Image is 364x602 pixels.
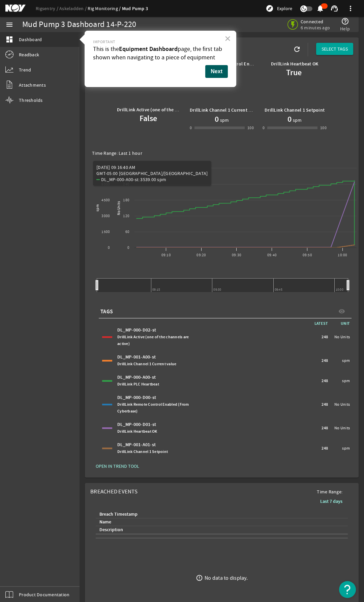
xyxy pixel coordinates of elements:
mat-icon: support_agent [330,4,338,12]
span: Attachments [19,82,46,88]
span: LATEST [314,321,332,326]
span: Trend [19,66,31,73]
span: 248 [322,445,328,452]
span: No Units [334,334,350,340]
text: 6000 [101,182,110,187]
button: Close [224,33,231,44]
span: spm [219,117,229,123]
span: OPEN IN TREND TOOL [96,463,139,469]
text: 3000 [101,213,110,219]
text: 10:00 [338,253,347,258]
text: 0 [127,245,129,250]
span: spm [342,357,350,364]
div: No data to display. [205,575,248,581]
text: 4500 [101,198,110,203]
span: Readback [19,51,39,58]
div: 0 [190,124,192,131]
text: 180 [123,198,129,203]
span: TAGS [100,308,113,315]
span: Explore [277,5,292,12]
span: spm [342,445,350,452]
b: Last 7 days [320,498,342,505]
div: DL_MP-000-A00-st [117,374,202,388]
h1: 0 [287,114,292,124]
text: 1500 [101,229,110,234]
span: 248 [322,377,328,384]
div: Description [99,526,123,534]
span: Dashboard [19,36,42,43]
div: 100 [247,124,254,131]
mat-icon: menu [5,21,13,29]
p: important [93,39,228,45]
text: 60 [125,229,130,234]
div: DL_MP-000-D01-st [117,421,202,435]
a: Askeladden [59,5,88,11]
b: DrillLink Channel 1 Current value [190,107,260,113]
text: 09:20 [196,253,206,258]
span: DrillLink Heartbeat OK [117,429,157,434]
b: DrillLink Remote Control Enabled (From Cyberbase) [190,61,300,67]
span: SELECT TAGS [322,46,348,52]
span: DrillLink Active (one of the channels are active) [117,334,189,346]
button: Next [205,65,228,78]
span: Product Documentation [19,591,69,598]
span: UNIT [331,320,352,327]
b: True [286,67,302,78]
text: spm [95,204,100,211]
span: DrillLink Remote Control Enabled (From Cyberbase) [117,402,189,414]
text: 09:30 [232,253,241,258]
div: Mud Pump 3 Dashboard 14-P-220 [22,21,136,28]
span: This is the [93,45,119,53]
h1: 0 [215,114,219,124]
span: 248 [322,357,328,364]
span: DrillLink Channel 1 Current value [117,361,176,367]
a: Mud Pump 3 [122,5,148,12]
a: Rig Monitoring [88,5,122,11]
mat-icon: refresh [293,45,301,53]
span: spm [292,117,302,123]
b: DrillLink Active (one of the channels are active) [117,107,217,113]
text: 0 [108,245,110,250]
a: Rigsentry [36,5,59,11]
span: spm [342,377,350,384]
span: Time Range: [311,488,348,495]
text: 300 [123,166,129,171]
mat-icon: dashboard [5,35,13,44]
div: DL_MP-001-A01-st [117,441,202,455]
div: DL_MP-000-D02-st [117,327,202,347]
span: 6 minutes ago [301,25,330,31]
b: DrillLink Channel 1 Setpoint [265,107,325,113]
text: 09:40 [267,253,277,258]
span: No Units [334,425,350,431]
div: Time Range: Last 1 hour [92,150,352,156]
text: No Units [116,201,121,215]
mat-icon: explore [266,4,274,12]
div: DL_MP-000-D00-st [117,394,202,414]
span: Thresholds [19,97,43,104]
span: Connected [301,19,330,25]
span: 248 [322,401,328,408]
span: page, the first tab shown when navigating to a piece of equipment [93,45,223,61]
span: Help [340,25,350,32]
b: DrillLink Heartbeat OK [271,61,318,67]
strong: Equipment Dashboard [119,45,178,53]
button: Open Resource Center [339,581,356,598]
div: 0 [263,124,265,131]
mat-icon: help_outline [341,17,349,25]
svg: Chart title [90,158,360,263]
span: No Units [334,401,350,408]
div: 100 [320,124,327,131]
mat-icon: notifications [316,4,324,12]
text: 09:50 [303,253,312,258]
text: 120 [123,213,129,219]
text: 240 [123,182,129,187]
span: Breached Events [90,488,138,495]
div: Name [99,518,111,526]
div: Breach Timestamp [99,511,138,518]
text: 09:10 [161,253,171,258]
span: 248 [322,334,328,340]
span: DrillLink PLC Heartbeat [117,381,159,387]
div: DL_MP-001-A00-st [117,354,202,367]
mat-icon: error_outline [196,574,203,581]
span: DrillLink Channel 1 Setpoint [117,449,168,454]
